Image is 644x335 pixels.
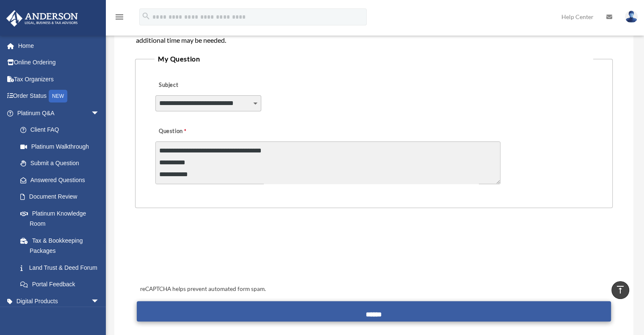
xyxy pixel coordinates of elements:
[6,71,112,88] a: Tax Organizers
[625,11,638,23] img: User Pic
[6,293,112,310] a: Digital Productsarrow_drop_down
[12,259,112,276] a: Land Trust & Deed Forum
[137,284,611,294] div: reCAPTCHA helps prevent automated form spam.
[155,126,221,138] label: Question
[12,276,112,293] a: Portal Feedback
[12,138,112,155] a: Platinum Walkthrough
[6,37,112,54] a: Home
[12,205,112,232] a: Platinum Knowledge Room
[12,232,112,259] a: Tax & Bookkeeping Packages
[141,11,151,21] i: search
[91,105,108,122] span: arrow_drop_down
[91,293,108,310] span: arrow_drop_down
[611,281,629,299] a: vertical_align_top
[155,53,593,65] legend: My Question
[6,54,112,71] a: Online Ordering
[6,105,112,122] a: Platinum Q&Aarrow_drop_down
[49,90,67,102] div: NEW
[12,172,112,188] a: Answered Questions
[138,234,266,267] iframe: reCAPTCHA
[155,80,236,91] label: Subject
[114,12,124,22] i: menu
[114,15,124,22] a: menu
[12,155,108,172] a: Submit a Question
[12,122,112,138] a: Client FAQ
[6,88,112,105] a: Order StatusNEW
[4,10,80,27] img: Anderson Advisors Platinum Portal
[615,285,625,295] i: vertical_align_top
[12,188,112,205] a: Document Review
